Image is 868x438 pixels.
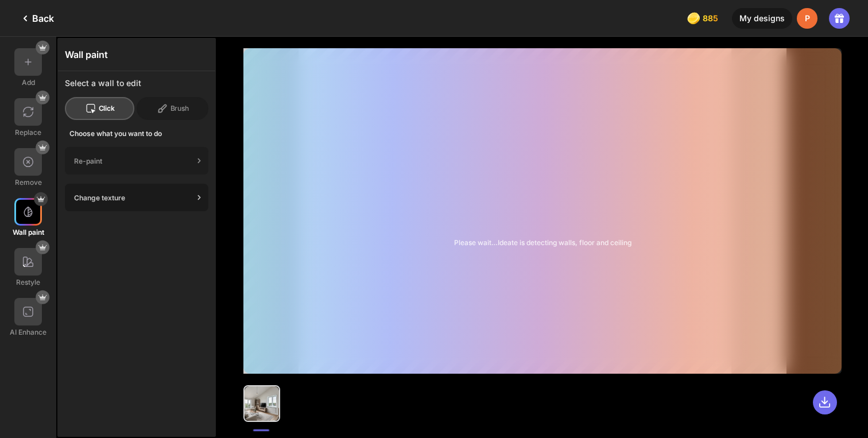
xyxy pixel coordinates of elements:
div: Brush [137,97,208,120]
div: Click [65,97,134,120]
div: Please wait…Ideate is detecting walls, floor and ceiling [454,239,631,246]
div: Choose what you want to do [65,129,208,138]
div: AI Enhance [10,328,46,336]
div: Add [22,78,35,87]
div: Re-paint [74,157,193,165]
div: Wall paint [58,38,215,71]
div: Remove [15,178,42,187]
span: 885 [703,14,720,23]
div: My designs [732,8,792,29]
div: Back [18,11,54,25]
div: Restyle [16,278,40,286]
div: Replace [15,128,41,137]
div: Change texture [74,193,193,202]
div: P [797,8,817,29]
div: Select a wall to edit [65,78,141,88]
div: Wall paint [13,228,44,237]
img: ideate-loading-logo.gif [525,176,560,230]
